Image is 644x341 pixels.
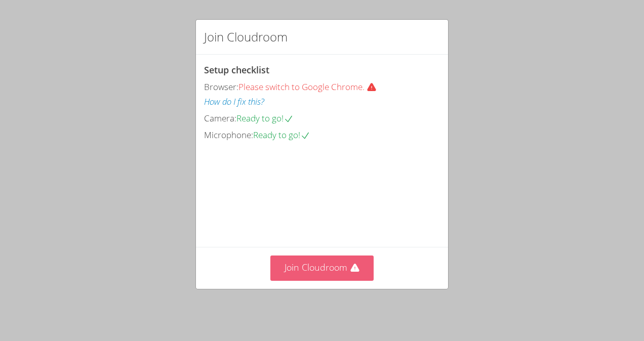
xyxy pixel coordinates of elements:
span: Ready to go! [236,112,294,124]
span: Browser: [204,81,238,93]
button: How do I fix this? [204,95,264,109]
button: Join Cloudroom [270,255,374,280]
span: Camera: [204,112,236,124]
span: Setup checklist [204,64,269,76]
span: Ready to go! [253,129,310,141]
span: Microphone: [204,129,253,141]
h2: Join Cloudroom [204,28,288,46]
span: Please switch to Google Chrome. [238,81,381,93]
